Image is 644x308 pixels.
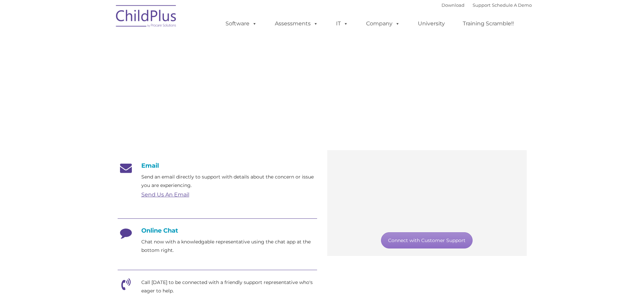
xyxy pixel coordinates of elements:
h4: Email [118,162,317,169]
a: Software [219,17,264,30]
a: University [411,17,452,30]
a: Assessments [268,17,325,30]
a: Training Scramble!! [456,17,521,30]
a: Send Us An Email [141,191,189,198]
h4: Online Chat [118,227,317,234]
p: Send an email directly to support with details about the concern or issue you are experiencing. [141,173,317,190]
p: Chat now with a knowledgable representative using the chat app at the bottom right. [141,238,317,255]
a: IT [329,17,355,30]
a: Schedule A Demo [492,2,532,8]
a: Support [473,2,491,8]
p: Call [DATE] to be connected with a friendly support representative who's eager to help. [141,278,317,295]
a: Connect with Customer Support [381,232,473,248]
a: Download [442,2,464,8]
font: | [442,2,532,8]
a: Company [359,17,407,30]
img: ChildPlus by Procare Solutions [113,0,180,34]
